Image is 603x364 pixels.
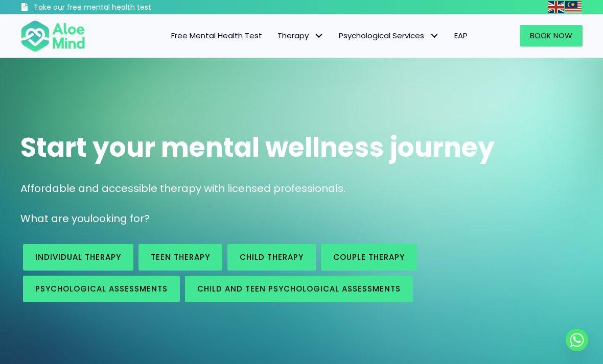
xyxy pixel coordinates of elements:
[548,1,564,13] img: en
[227,244,316,271] a: Child Therapy
[185,276,413,302] a: Child and Teen Psychological assessments
[23,276,180,302] a: Psychological assessments
[454,30,468,41] span: EAP
[321,244,417,271] a: Couple therapy
[427,29,442,43] span: Psychological Services: submenu
[20,19,85,52] img: Aloe mind Logo
[566,329,588,351] a: Whatsapp
[34,3,196,13] h3: Take our free mental health test
[447,25,475,46] a: EAP
[339,30,439,41] span: Psychological Services
[331,25,447,46] a: Psychological ServicesPsychological Services: submenu
[35,283,168,294] span: Psychological assessments
[90,211,150,226] span: looking for?
[530,30,572,41] span: Book Now
[96,25,475,46] nav: Menu
[164,25,270,46] a: Free Mental Health Test
[20,129,495,166] span: Start your mental wellness journey
[548,1,565,13] a: English
[151,252,210,262] span: Teen Therapy
[333,252,405,262] span: Couple therapy
[565,1,582,13] img: ms
[20,211,90,226] span: What are you
[240,252,304,262] span: Child Therapy
[35,252,121,262] span: Individual therapy
[270,25,331,46] a: TherapyTherapy: submenu
[311,29,326,43] span: Therapy: submenu
[520,25,583,46] a: Book Now
[565,1,583,13] a: Malay
[197,283,401,294] span: Child and Teen Psychological assessments
[138,244,222,271] a: Teen Therapy
[277,30,323,41] span: Therapy
[171,30,262,41] span: Free Mental Health Test
[23,244,133,271] a: Individual therapy
[20,3,196,14] a: Take our free mental health test
[20,181,583,196] p: Affordable and accessible therapy with licensed professionals.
